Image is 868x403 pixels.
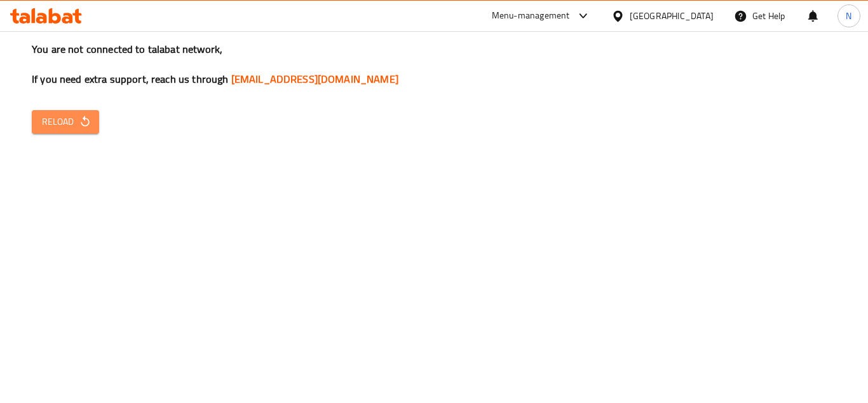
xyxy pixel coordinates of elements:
div: Menu-management [492,8,570,24]
span: N [846,9,851,23]
a: [EMAIL_ADDRESS][DOMAIN_NAME] [231,69,398,88]
h3: You are not connected to talabat network, If you need extra support, reach us through [32,42,836,87]
span: Reload [42,114,89,130]
button: Reload [32,110,99,134]
div: [GEOGRAPHIC_DATA] [630,9,714,23]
